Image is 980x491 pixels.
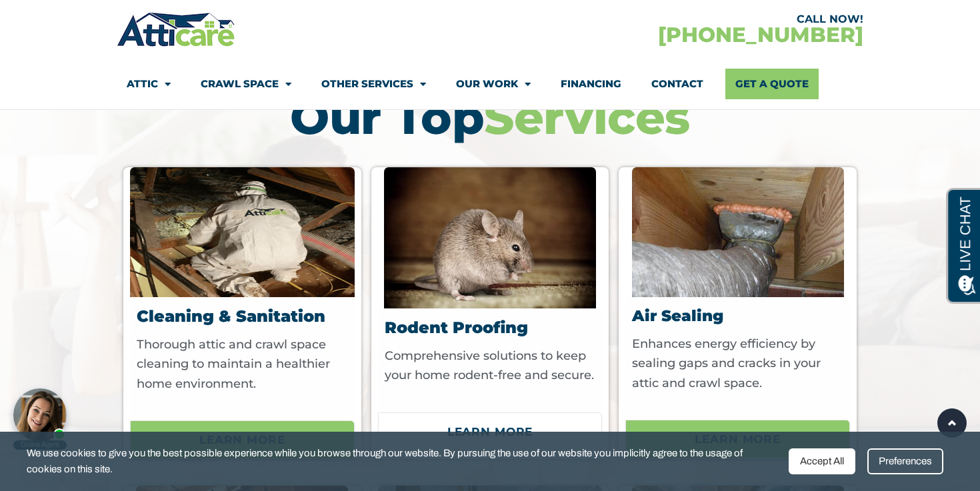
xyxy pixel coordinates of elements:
[33,11,107,27] span: Opens a chat window
[695,428,781,450] span: Learn More
[123,94,857,141] h2: Our Top
[789,448,855,474] div: Accept All
[199,428,285,451] span: Learn More
[447,420,533,443] span: Learn More
[651,69,703,99] a: Contact
[632,308,847,324] h3: Air Sealing
[127,69,171,99] a: Attic
[632,334,847,413] p: Enhances energy efficiency by sealing gaps and cracks in your attic and crawl space.
[130,420,355,459] a: Learn More
[137,308,351,325] h3: Cleaning & Sanitation
[561,69,621,99] a: Financing
[484,89,690,146] font: Services
[456,69,531,99] a: Our Work
[867,448,943,474] div: Preferences
[490,14,863,25] div: CALL NOW!
[625,420,850,458] a: Learn More
[201,69,291,99] a: Crawl Space
[384,167,596,308] img: Rodent diseases
[7,384,73,451] iframe: To enrich screen reader interactions, please activate Accessibility in Grammarly extension settings
[385,346,599,406] p: Comprehensive solutions to keep your home rodent-free and secure.
[137,335,351,414] p: Thorough attic and crawl space cleaning to maintain a healthier home environment.
[378,412,603,451] a: Learn More
[27,445,779,478] span: We use cookies to give you the best possible experience while you browse through our website. By ...
[321,69,426,99] a: Other Services
[385,319,599,336] h3: Rodent Proofing
[127,69,853,99] nav: Menu
[725,69,819,99] a: Get A Quote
